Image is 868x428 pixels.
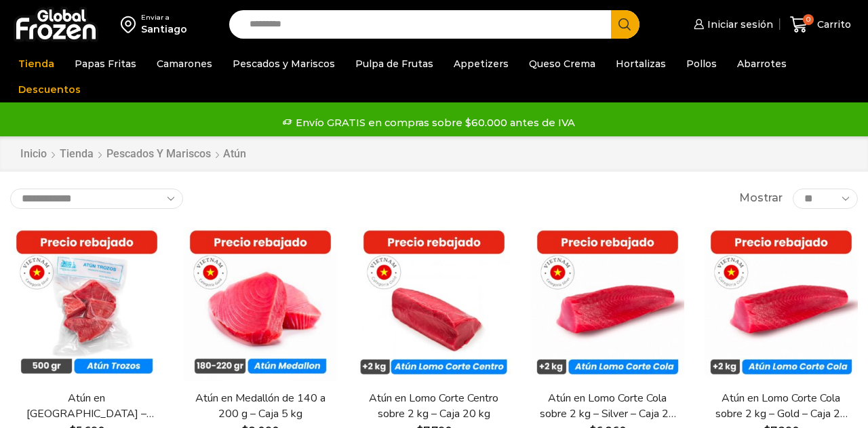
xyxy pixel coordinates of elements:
a: Tienda [59,147,94,162]
span: Carrito [814,18,851,31]
a: 0 Carrito [787,9,854,41]
span: Mostrar [739,191,783,206]
a: Descuentos [12,77,87,102]
a: Atún en Lomo Corte Cola sobre 2 kg – Gold – Caja 20 kg [712,391,850,422]
a: Atún en Lomo Corte Cola sobre 2 kg – Silver – Caja 20 kg [538,391,676,422]
a: Tienda [12,51,61,77]
a: Appetizers [447,51,515,77]
a: Atún en Lomo Corte Centro sobre 2 kg – Caja 20 kg [365,391,502,422]
div: Santiago [141,22,187,36]
a: Pollos [679,51,724,77]
span: 0 [803,14,814,25]
img: address-field-icon.svg [121,13,141,36]
div: Enviar a [141,13,187,22]
a: Atún en [GEOGRAPHIC_DATA] – Caja 10 kg [18,391,155,422]
a: Papas Fritas [68,51,143,77]
a: Pescados y Mariscos [226,51,342,77]
nav: Breadcrumb [20,147,246,162]
a: Abarrotes [730,51,793,77]
span: Iniciar sesión [704,18,773,31]
a: Pescados y Mariscos [106,147,212,162]
h1: Atún [223,147,246,160]
a: Pulpa de Frutas [349,51,440,77]
a: Camarones [150,51,219,77]
button: Search button [611,10,639,39]
a: Hortalizas [609,51,673,77]
a: Iniciar sesión [690,11,773,38]
a: Inicio [20,147,47,162]
select: Pedido de la tienda [10,189,183,209]
a: Atún en Medallón de 140 a 200 g – Caja 5 kg [191,391,329,422]
a: Queso Crema [522,51,602,77]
